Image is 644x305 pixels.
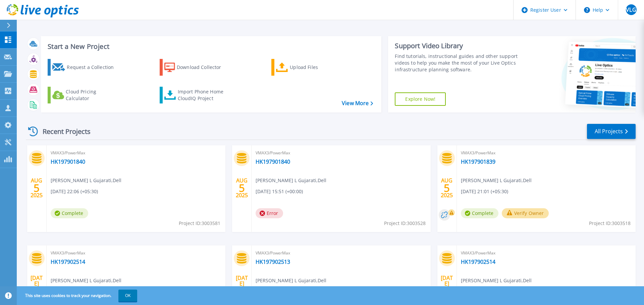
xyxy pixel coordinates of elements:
[444,185,450,191] span: 5
[256,277,326,284] span: [PERSON_NAME] L Gujarati , Dell
[461,258,495,265] a: HK197902514
[34,185,40,191] span: 5
[256,149,426,157] span: VMAX3/PowerMax
[179,220,220,227] span: Project ID: 3003581
[51,277,121,284] span: [PERSON_NAME] L Gujarati , Dell
[48,43,373,50] h3: Start a New Project
[177,61,230,74] div: Download Collector
[461,188,508,195] span: [DATE] 21:01 (+05:30)
[235,276,248,300] div: [DATE] 2025
[395,92,446,106] a: Explore Now!
[30,176,43,200] div: AUG 2025
[118,290,137,302] button: OK
[256,258,290,265] a: HK197902513
[30,276,43,300] div: [DATE] 2025
[461,208,498,218] span: Complete
[48,87,122,103] a: Cloud Pricing Calculator
[51,258,85,265] a: HK197902514
[51,177,121,184] span: [PERSON_NAME] L Gujarati , Dell
[160,59,234,76] a: Download Collector
[502,208,549,218] button: Verify Owner
[271,59,346,76] a: Upload Files
[256,208,283,218] span: Error
[589,220,631,227] span: Project ID: 3003518
[461,277,532,284] span: [PERSON_NAME] L Gujarati , Dell
[587,124,636,139] a: All Projects
[51,158,85,165] a: HK197901840
[178,88,230,102] div: Import Phone Home CloudIQ Project
[461,149,632,157] span: VMAX3/PowerMax
[51,188,98,195] span: [DATE] 22:06 (+05:30)
[51,249,221,257] span: VMAX3/PowerMax
[18,290,137,302] span: This site uses cookies to track your navigation.
[256,158,290,165] a: HK197901840
[440,176,453,200] div: AUG 2025
[626,7,636,12] span: VLG
[256,177,326,184] span: [PERSON_NAME] L Gujarati , Dell
[384,220,426,227] span: Project ID: 3003528
[48,59,122,76] a: Request a Collection
[461,177,532,184] span: [PERSON_NAME] L Gujarati , Dell
[395,42,521,50] div: Support Video Library
[256,249,426,257] span: VMAX3/PowerMax
[51,149,221,157] span: VMAX3/PowerMax
[440,276,453,300] div: [DATE] 2025
[256,188,303,195] span: [DATE] 15:51 (+00:00)
[461,158,495,165] a: HK197901839
[290,61,343,74] div: Upload Files
[235,176,248,200] div: AUG 2025
[239,185,245,191] span: 5
[66,88,119,102] div: Cloud Pricing Calculator
[26,123,100,140] div: Recent Projects
[461,249,632,257] span: VMAX3/PowerMax
[342,100,373,106] a: View More
[67,61,120,74] div: Request a Collection
[395,53,521,73] div: Find tutorials, instructional guides and other support videos to help you make the most of your L...
[51,208,88,218] span: Complete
